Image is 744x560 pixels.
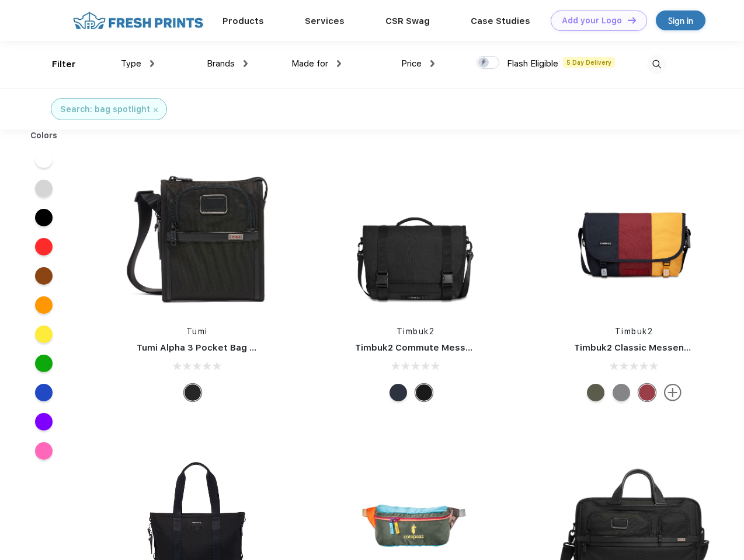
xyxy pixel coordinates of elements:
a: Products [222,16,264,26]
img: desktop_search.svg [647,55,666,74]
img: dropdown.png [244,60,248,67]
img: DT [628,17,636,23]
a: Timbuk2 Classic Messenger Bag [574,342,719,353]
a: Tumi [186,327,208,336]
span: Price [401,58,422,69]
a: Tumi Alpha 3 Pocket Bag Small [137,342,273,353]
span: Made for [291,58,328,69]
div: Eco Black [415,384,433,401]
span: Type [121,58,141,69]
div: Search: bag spotlight [60,103,150,116]
a: Timbuk2 [397,327,435,336]
img: dropdown.png [150,60,154,67]
a: Sign in [656,10,705,30]
div: Filter [52,58,76,71]
div: Eco Nautical [390,384,407,401]
img: func=resize&h=266 [557,159,712,314]
a: Timbuk2 [615,327,653,336]
img: func=resize&h=266 [119,159,274,314]
div: Eco Gunmetal [613,384,630,401]
img: dropdown.png [337,60,341,67]
span: Flash Eligible [507,58,558,69]
img: filter_cancel.svg [154,108,158,112]
img: func=resize&h=266 [338,159,493,314]
img: more.svg [664,384,682,401]
div: Eco Bookish [638,384,656,401]
img: dropdown.png [430,60,434,67]
img: fo%20logo%202.webp [69,10,207,31]
div: Black [184,384,201,401]
span: 5 Day Delivery [563,57,615,68]
div: Colors [22,129,67,142]
div: Add your Logo [562,16,622,26]
span: Brands [207,58,235,69]
div: Eco Army [587,384,604,401]
div: Sign in [668,14,693,27]
a: Timbuk2 Commute Messenger Bag [355,342,512,353]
